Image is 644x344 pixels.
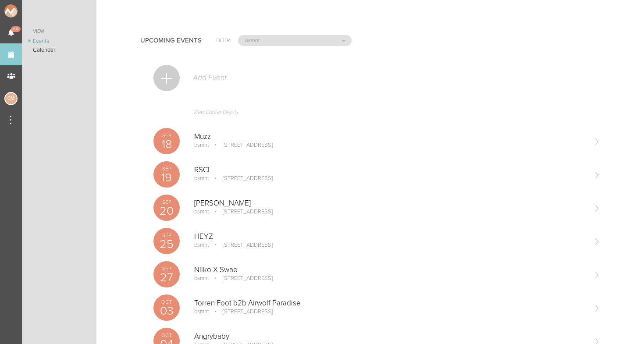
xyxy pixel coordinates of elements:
p: 18 [153,138,180,150]
p: Oct [153,299,180,305]
p: [STREET_ADDRESS] [210,208,273,215]
p: Oct [153,333,180,338]
p: Sep [153,266,180,271]
p: Muzz [194,132,586,141]
p: 19 [153,172,180,184]
p: 20 [153,205,180,217]
p: 27 [153,272,180,284]
a: View [22,26,96,37]
p: Sep [153,133,180,138]
p: Sep [153,233,180,238]
p: bsmnt [194,308,209,315]
a: Calendar [22,46,96,54]
p: [STREET_ADDRESS] [210,275,273,282]
p: bsmnt [194,208,209,215]
p: Torren Foot b2b Airwolf Paradise [194,299,586,308]
img: NOMAD [4,4,54,18]
span: 60 [11,26,21,32]
p: Add Event [192,74,227,82]
p: bsmnt [194,275,209,282]
p: HEYZ [194,232,586,241]
a: Events [22,37,96,46]
p: 25 [153,238,180,250]
p: Sep [153,166,180,171]
p: [STREET_ADDRESS] [210,241,273,248]
p: [STREET_ADDRESS] [210,142,273,149]
div: Charlie McGinley [4,92,18,105]
p: Niiko X Swae [194,266,586,274]
p: [PERSON_NAME] [194,199,586,208]
a: View Earlier Events [153,104,600,124]
p: [STREET_ADDRESS] [210,308,273,315]
h4: Upcoming Events [140,37,202,44]
h6: Filter [216,37,230,44]
p: Sep [153,199,180,205]
p: [STREET_ADDRESS] [210,175,273,182]
p: 03 [153,305,180,317]
p: bsmnt [194,142,209,149]
p: Angrybaby [194,332,586,341]
p: bsmnt [194,241,209,248]
p: RSCL [194,166,586,174]
p: bsmnt [194,175,209,182]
